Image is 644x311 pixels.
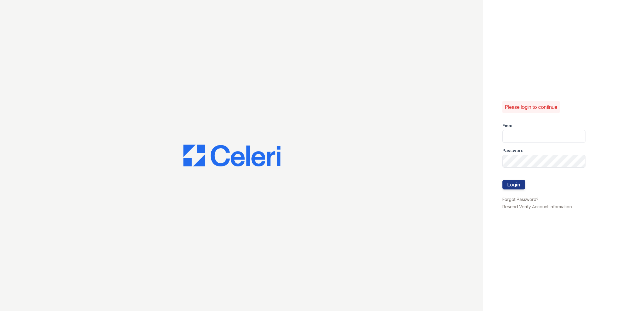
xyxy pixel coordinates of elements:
[502,148,524,154] label: Password
[502,204,572,209] a: Resend Verify Account Information
[502,123,514,129] label: Email
[183,145,280,166] img: CE_Logo_Blue-a8612792a0a2168367f1c8372b55b34899dd931a85d93a1a3d3e32e68fde9ad4.png
[502,180,525,189] button: Login
[502,197,538,202] a: Forgot Password?
[505,103,557,111] p: Please login to continue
